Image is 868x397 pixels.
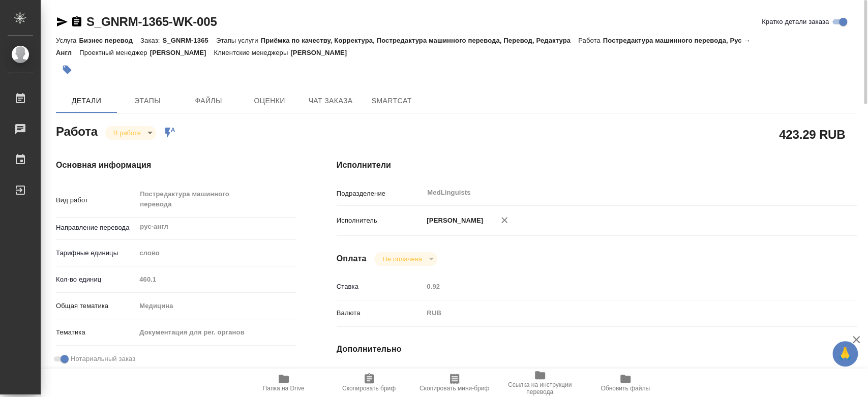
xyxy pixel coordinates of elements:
[337,308,424,318] p: Валюта
[56,327,136,338] p: Тематика
[420,385,489,392] span: Скопировать мини-бриф
[56,223,136,233] p: Направление перевода
[56,248,136,258] p: Тарифные единицы
[762,17,829,27] span: Кратко детали заказа
[423,279,813,294] input: Пустое поле
[263,385,305,392] span: Папка на Drive
[150,49,214,56] p: [PERSON_NAME]
[56,159,296,171] h4: Основная информация
[62,95,111,107] span: Детали
[342,385,396,392] span: Скопировать бриф
[110,129,144,137] button: В работе
[503,381,577,395] span: Ссылка на инструкции перевода
[497,369,583,397] button: Ссылка на инструкции перевода
[601,385,650,392] span: Обновить файлы
[56,121,98,140] h2: Работа
[836,343,854,364] span: 🙏
[162,37,216,44] p: S_GNRM-1365
[779,126,845,143] h2: 423.29 RUB
[136,272,295,287] input: Пустое поле
[56,274,136,285] p: Кол-во единиц
[337,159,857,171] h4: Исполнители
[216,37,261,44] p: Этапы услуги
[337,189,424,199] p: Подразделение
[140,37,162,44] p: Заказ:
[136,324,295,341] div: Документация для рег. органов
[367,95,416,107] span: SmartCat
[337,253,367,265] h4: Оплата
[136,245,295,262] div: слово
[136,297,295,315] div: Медицина
[79,49,149,56] p: Проектный менеджер
[86,15,217,28] a: S_GNRM-1365-WK-005
[337,216,424,226] p: Исполнитель
[79,37,140,44] p: Бизнес перевод
[306,95,355,107] span: Чат заказа
[241,369,326,397] button: Папка на Drive
[326,369,412,397] button: Скопировать бриф
[105,126,156,140] div: В работе
[56,58,78,81] button: Добавить тэг
[56,37,79,44] p: Услуга
[123,95,172,107] span: Этапы
[71,16,83,28] button: Скопировать ссылку
[290,49,354,56] p: [PERSON_NAME]
[214,49,291,56] p: Клиентские менеджеры
[423,216,483,226] p: [PERSON_NAME]
[578,37,603,44] p: Работа
[423,304,813,322] div: RUB
[412,369,497,397] button: Скопировать мини-бриф
[337,343,857,355] h4: Дополнительно
[832,341,858,367] button: 🙏
[71,354,135,364] span: Нотариальный заказ
[374,252,437,266] div: В работе
[56,16,68,28] button: Скопировать ссылку для ЯМессенджера
[184,95,233,107] span: Файлы
[261,37,578,44] p: Приёмка по качеству, Корректура, Постредактура машинного перевода, Перевод, Редактура
[583,369,668,397] button: Обновить файлы
[245,95,294,107] span: Оценки
[493,209,516,231] button: Удалить исполнителя
[56,195,136,205] p: Вид работ
[379,255,425,263] button: Не оплачена
[56,301,136,311] p: Общая тематика
[337,282,424,292] p: Ставка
